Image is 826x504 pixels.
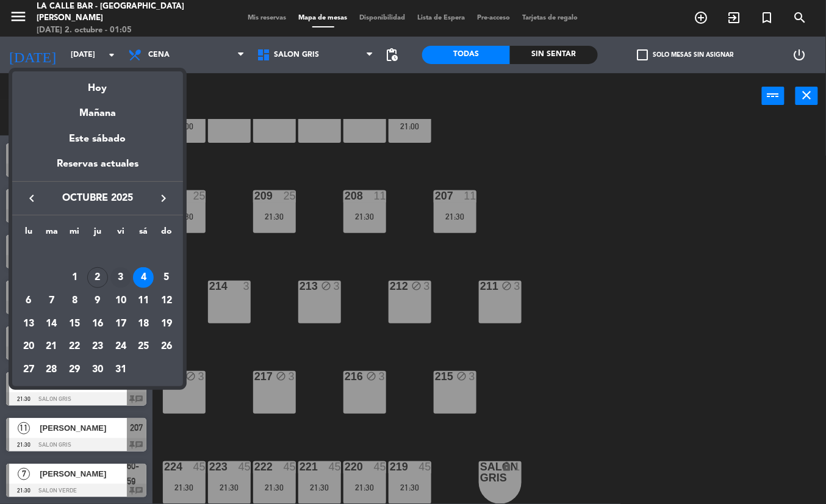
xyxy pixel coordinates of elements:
td: 28 de octubre de 2025 [40,358,63,381]
td: 6 de octubre de 2025 [17,289,40,312]
td: 21 de octubre de 2025 [40,335,63,358]
td: 26 de octubre de 2025 [155,335,178,358]
div: 5 [156,267,177,288]
td: 2 de octubre de 2025 [86,266,109,289]
div: 6 [18,290,39,311]
td: 15 de octubre de 2025 [63,312,86,336]
div: 3 [110,267,131,288]
th: sábado [132,225,156,243]
th: miércoles [63,225,86,243]
td: 4 de octubre de 2025 [132,266,156,289]
button: keyboard_arrow_right [153,190,174,206]
div: 18 [133,314,154,334]
td: 23 de octubre de 2025 [86,335,109,358]
td: 20 de octubre de 2025 [17,335,40,358]
td: 17 de octubre de 2025 [109,312,132,336]
div: 10 [110,290,131,311]
td: 9 de octubre de 2025 [86,289,109,312]
td: 8 de octubre de 2025 [63,289,86,312]
td: 24 de octubre de 2025 [109,335,132,358]
div: 16 [87,314,108,334]
th: viernes [109,225,132,243]
td: 1 de octubre de 2025 [63,266,86,289]
div: Este sábado [12,122,183,156]
i: keyboard_arrow_left [24,191,39,206]
td: 19 de octubre de 2025 [155,312,178,336]
button: keyboard_arrow_left [21,190,43,206]
div: 1 [64,267,85,288]
div: 4 [133,267,154,288]
th: martes [40,225,63,243]
div: 8 [64,290,85,311]
td: 12 de octubre de 2025 [155,289,178,312]
div: 30 [87,359,108,380]
div: Reservas actuales [12,156,183,181]
div: 7 [41,290,62,311]
div: 12 [156,290,177,311]
div: 17 [110,314,131,334]
div: 15 [64,314,85,334]
div: 2 [87,267,108,288]
td: 10 de octubre de 2025 [109,289,132,312]
td: 27 de octubre de 2025 [17,358,40,381]
div: 24 [110,336,131,357]
div: 11 [133,290,154,311]
td: 3 de octubre de 2025 [109,266,132,289]
td: 13 de octubre de 2025 [17,312,40,336]
th: lunes [17,225,40,243]
td: 29 de octubre de 2025 [63,358,86,381]
div: 9 [87,290,108,311]
div: 27 [18,359,39,380]
td: 14 de octubre de 2025 [40,312,63,336]
div: 31 [110,359,131,380]
th: domingo [155,225,178,243]
td: 31 de octubre de 2025 [109,358,132,381]
td: 18 de octubre de 2025 [132,312,156,336]
div: 14 [41,314,62,334]
td: 16 de octubre de 2025 [86,312,109,336]
div: 25 [133,336,154,357]
th: jueves [86,225,109,243]
div: 26 [156,336,177,357]
div: 19 [156,314,177,334]
td: 30 de octubre de 2025 [86,358,109,381]
div: 29 [64,359,85,380]
td: 5 de octubre de 2025 [155,266,178,289]
div: 20 [18,336,39,357]
td: 11 de octubre de 2025 [132,289,156,312]
i: keyboard_arrow_right [156,191,171,206]
div: 22 [64,336,85,357]
div: Hoy [12,71,183,96]
div: 23 [87,336,108,357]
td: 25 de octubre de 2025 [132,335,156,358]
td: 22 de octubre de 2025 [63,335,86,358]
td: 7 de octubre de 2025 [40,289,63,312]
div: 13 [18,314,39,334]
td: OCT. [17,243,178,267]
div: 28 [41,359,62,380]
div: 21 [41,336,62,357]
span: octubre 2025 [43,190,153,206]
div: Mañana [12,96,183,121]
